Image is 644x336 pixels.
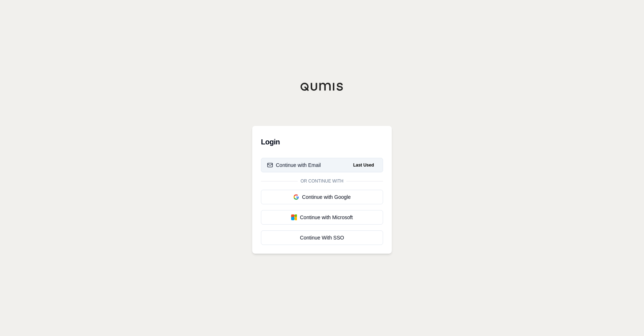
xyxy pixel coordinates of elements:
h3: Login [261,135,383,149]
button: Continue with Microsoft [261,210,383,225]
span: Or continue with [298,178,346,184]
img: Qumis [300,82,344,91]
div: Continue with Google [267,193,377,201]
button: Continue with EmailLast Used [261,158,383,172]
span: Last Used [350,161,377,169]
div: Continue With SSO [267,234,377,241]
button: Continue with Google [261,190,383,204]
a: Continue With SSO [261,230,383,245]
div: Continue with Email [267,161,321,169]
div: Continue with Microsoft [267,214,377,221]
